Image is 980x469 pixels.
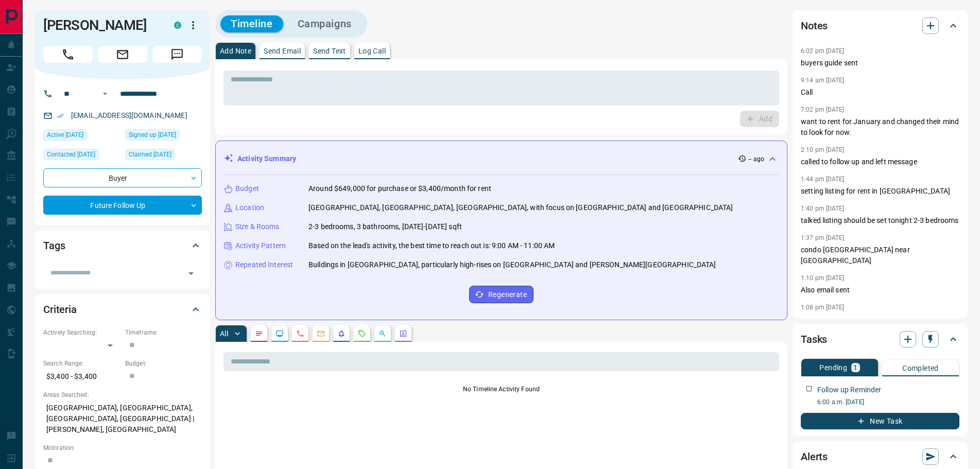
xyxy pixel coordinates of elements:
p: Log Call [358,47,386,55]
p: Size & Rooms [235,221,280,232]
button: Campaigns [287,15,362,32]
p: All [220,330,228,337]
div: Alerts [801,444,959,469]
p: called to follow up and left message [801,157,959,167]
p: Timeframe: [125,328,202,337]
span: Message [152,46,202,63]
p: 1:08 pm [DATE] [801,304,845,311]
p: 1 [853,364,857,371]
p: Actively Searching: [43,328,120,337]
h2: Tasks [801,331,827,348]
p: Activity Pattern [235,240,286,251]
p: [GEOGRAPHIC_DATA], [GEOGRAPHIC_DATA], [GEOGRAPHIC_DATA], [GEOGRAPHIC_DATA] | [PERSON_NAME], [GEOG... [43,399,202,438]
p: No Timeline Activity Found [223,385,779,394]
p: 9:14 am [DATE] [801,77,845,84]
h2: Notes [801,18,828,34]
div: Criteria [43,297,202,322]
p: Completed [902,364,939,372]
p: want to rent for January and changed their mind to look for now. [801,116,959,138]
div: Notes [801,13,959,38]
div: Future Follow Up [43,196,202,215]
p: Send Text [313,47,346,55]
p: 6:00 a.m. [DATE] [817,397,959,407]
p: 2:10 pm [DATE] [801,146,845,153]
button: Open [184,266,198,281]
p: Activity Summary [237,153,296,164]
p: Budget [235,183,259,194]
p: 1:44 pm [DATE] [801,176,845,183]
p: talked listing should be set tonight 2-3 bedrooms [801,215,959,226]
p: [GEOGRAPHIC_DATA], [GEOGRAPHIC_DATA], [GEOGRAPHIC_DATA], with focus on [GEOGRAPHIC_DATA] and [GEO... [308,202,733,213]
h2: Criteria [43,301,77,318]
p: buyers guide sent [801,58,959,68]
div: Tasks [801,327,959,352]
p: Send Email [264,47,301,55]
div: Fri Aug 15 2025 [125,129,202,144]
h1: [PERSON_NAME] [43,17,159,33]
p: condo [GEOGRAPHIC_DATA] near [GEOGRAPHIC_DATA] [801,245,959,266]
p: Pending [819,364,847,371]
p: 1:10 pm [DATE] [801,274,845,282]
p: Buildings in [GEOGRAPHIC_DATA], particularly high-rises on [GEOGRAPHIC_DATA] and [PERSON_NAME][GE... [308,259,716,270]
p: Areas Searched: [43,390,202,399]
p: Based on the lead's activity, the best time to reach out is: 9:00 AM - 11:00 AM [308,240,555,251]
p: 6:02 pm [DATE] [801,47,845,55]
p: -- ago [748,154,764,164]
p: 1:37 pm [DATE] [801,234,845,241]
p: Repeated Interest [235,259,293,270]
svg: Lead Browsing Activity [276,329,284,338]
p: Motivation: [43,443,202,453]
div: condos.ca [174,22,181,29]
p: Budget: [125,359,202,368]
svg: Agent Actions [399,329,407,338]
svg: Calls [296,329,304,338]
p: Location [235,202,264,213]
p: setting listing for rent in [GEOGRAPHIC_DATA] [801,186,959,197]
svg: Notes [255,329,263,338]
svg: Opportunities [379,329,387,338]
div: Tags [43,233,202,258]
div: Activity Summary-- ago [224,149,779,168]
svg: Email Verified [57,112,64,119]
p: $3,400 - $3,400 [43,368,120,385]
h2: Alerts [801,448,828,465]
div: Buyer [43,168,202,187]
div: Tue Sep 09 2025 [43,129,120,144]
p: 7:02 pm [DATE] [801,106,845,113]
p: Around $649,000 for purchase or $3,400/month for rent [308,183,491,194]
svg: Listing Alerts [337,329,346,338]
p: 2-3 bedrooms, 3 bathrooms, [DATE]-[DATE] sqft [308,221,462,232]
span: Call [43,46,93,63]
span: Contacted [DATE] [47,149,95,160]
p: Follow up Reminder [817,385,881,395]
div: Fri Sep 12 2025 [43,149,120,163]
button: Timeline [220,15,283,32]
span: Email [98,46,147,63]
span: Claimed [DATE] [129,149,171,160]
p: Search Range: [43,359,120,368]
p: 1:40 pm [DATE] [801,205,845,212]
p: Also email sent [801,285,959,296]
span: Active [DATE] [47,130,83,140]
p: Add Note [220,47,251,55]
svg: Requests [358,329,366,338]
svg: Emails [317,329,325,338]
a: [EMAIL_ADDRESS][DOMAIN_NAME] [71,111,187,119]
button: New Task [801,413,959,429]
span: Signed up [DATE] [129,130,176,140]
button: Open [99,88,111,100]
p: Call [801,87,959,98]
div: Fri Sep 12 2025 [125,149,202,163]
button: Regenerate [469,286,534,303]
h2: Tags [43,237,65,254]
